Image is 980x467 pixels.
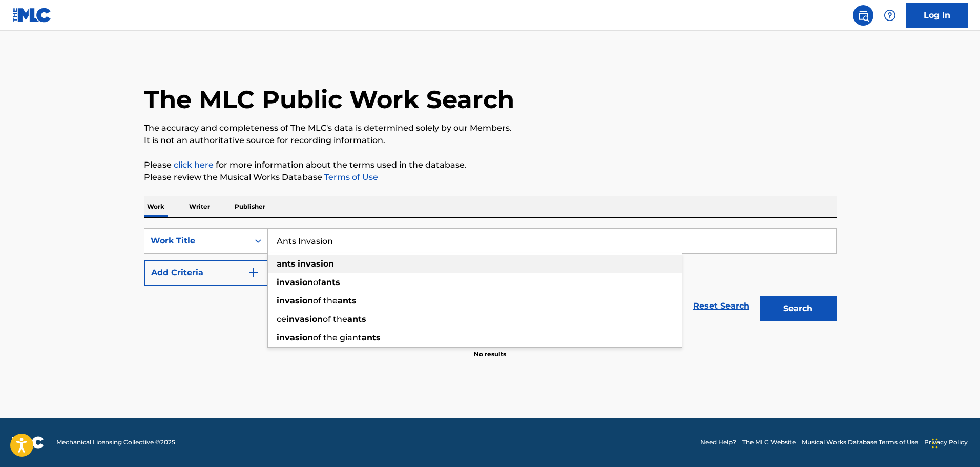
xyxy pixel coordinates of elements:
[347,314,366,324] strong: ants
[323,314,347,324] span: of the
[174,160,214,170] a: click here
[688,295,755,317] a: Reset Search
[277,277,313,287] strong: invasion
[760,296,837,321] button: Search
[144,159,837,171] p: Please for more information about the terms used in the database.
[56,438,175,447] span: Mechanical Licensing Collective © 2025
[151,235,243,247] div: Work Title
[742,438,796,447] a: The MLC Website
[298,259,334,269] strong: invasion
[277,296,313,306] strong: invasion
[144,260,268,286] button: Add Criteria
[322,172,378,182] a: Terms of Use
[313,296,338,306] span: of the
[884,9,896,22] img: help
[906,3,968,28] a: Log In
[362,333,381,342] strong: ants
[144,228,837,327] form: Search Form
[932,428,938,459] div: Drag
[338,296,357,306] strong: ants
[880,5,900,26] div: Help
[700,438,736,447] a: Need Help?
[232,196,268,217] p: Publisher
[277,314,286,324] span: ce
[321,277,340,287] strong: ants
[144,122,837,134] p: The accuracy and completeness of The MLC's data is determined solely by our Members.
[286,314,323,324] strong: invasion
[857,9,869,22] img: search
[313,333,362,342] span: of the giant
[247,267,260,279] img: 9d2ae6d4665cec9f34b9.svg
[12,8,52,23] img: MLC Logo
[186,196,213,217] p: Writer
[853,5,873,26] a: Public Search
[802,438,918,447] a: Musical Works Database Terms of Use
[924,438,968,447] a: Privacy Policy
[277,333,313,342] strong: invasion
[12,436,44,449] img: logo
[144,134,837,147] p: It is not an authoritative source for recording information.
[144,171,837,184] p: Please review the Musical Works Database
[277,259,296,269] strong: ants
[313,277,321,287] span: of
[474,337,506,359] p: No results
[144,84,514,115] h1: The MLC Public Work Search
[144,196,168,217] p: Work
[929,418,980,467] iframe: Chat Widget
